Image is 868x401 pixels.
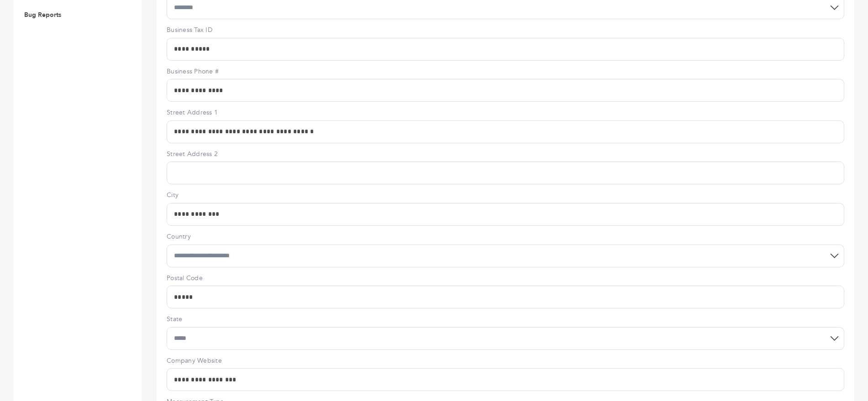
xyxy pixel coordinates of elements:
[167,150,844,159] label: Street Address 2
[167,232,844,241] label: Country
[167,67,844,76] label: Business Phone #
[167,315,844,324] label: State
[167,191,844,200] label: City
[167,26,844,35] label: Business Tax ID
[167,108,844,117] label: Street Address 1
[24,10,61,19] a: Bug Reports
[167,274,844,283] label: Postal Code
[167,356,844,365] label: Company Website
